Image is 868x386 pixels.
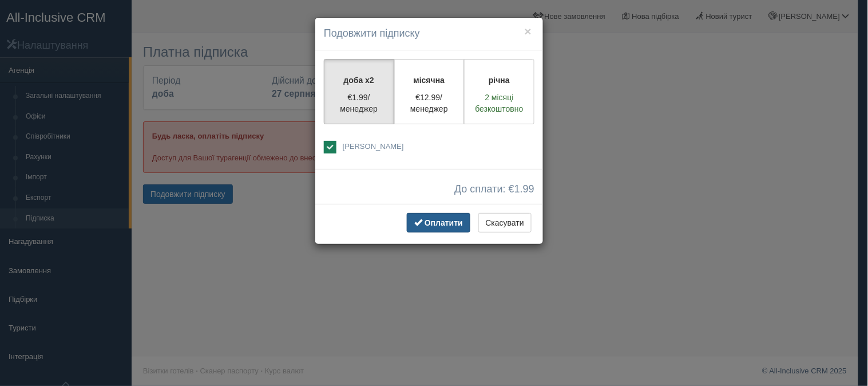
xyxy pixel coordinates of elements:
p: місячна [402,74,457,86]
p: 2 місяці безкоштовно [471,92,527,115]
h4: Подовжити підписку [324,26,534,41]
span: До сплати: € [454,184,534,195]
span: 1.99 [514,183,534,195]
p: доба x2 [331,74,387,86]
button: Скасувати [478,213,532,233]
p: €1.99/менеджер [331,92,387,115]
button: Оплатити [407,213,470,233]
button: × [525,25,532,37]
span: Оплатити [425,218,463,227]
p: річна [471,74,527,86]
p: €12.99/менеджер [402,92,457,115]
span: [PERSON_NAME] [343,142,404,151]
